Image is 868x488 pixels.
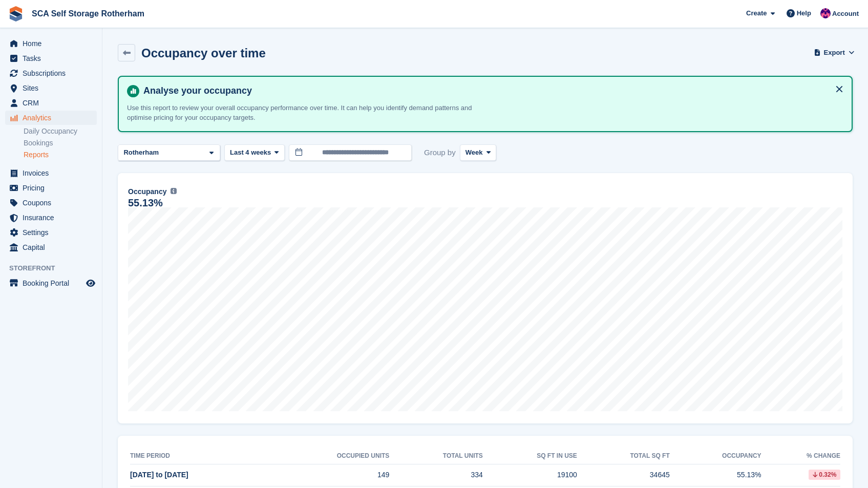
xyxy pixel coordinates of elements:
[23,51,84,66] span: Tasks
[23,166,84,180] span: Invoices
[465,147,483,158] span: Week
[577,464,670,486] td: 34645
[23,36,84,51] span: Home
[230,147,271,158] span: Last 4 weeks
[809,470,840,480] div: 0.32%
[670,464,761,486] td: 55.13%
[5,166,97,180] a: menu
[797,8,811,18] span: Help
[816,44,853,61] button: Export
[5,210,97,225] a: menu
[761,448,840,464] th: % change
[141,46,266,60] h2: Occupancy over time
[424,144,456,161] span: Group by
[266,464,389,486] td: 149
[8,6,24,22] img: stora-icon-8386f47178a22dfd0bd8f6a31ec36ba5ce8667c1dd55bd0f319d3a0aa187defe.svg
[23,196,84,210] span: Coupons
[23,240,84,254] span: Capital
[389,448,482,464] th: Total units
[23,81,84,95] span: Sites
[577,448,670,464] th: Total sq ft
[122,147,163,158] div: Rotherham
[266,448,389,464] th: Occupied units
[130,471,188,479] span: [DATE] to [DATE]
[23,111,84,125] span: Analytics
[5,51,97,66] a: menu
[5,66,97,80] a: menu
[24,150,97,160] a: Reports
[224,144,285,161] button: Last 4 weeks
[171,188,177,194] img: icon-info-grey-7440780725fd019a000dd9b08b2336e03edf1995a4989e88bcd33f0948082b44.svg
[127,103,485,123] p: Use this report to review your overall occupancy performance over time. It can help you identify ...
[23,181,84,195] span: Pricing
[5,36,97,51] a: menu
[389,464,482,486] td: 334
[5,240,97,254] a: menu
[746,8,767,18] span: Create
[5,276,97,290] a: menu
[820,8,831,18] img: Sam Chapman
[128,199,163,207] div: 55.13%
[128,186,166,197] span: Occupancy
[28,5,149,22] a: SCA Self Storage Rotherham
[23,96,84,110] span: CRM
[5,196,97,210] a: menu
[460,144,496,161] button: Week
[832,9,859,19] span: Account
[9,263,102,273] span: Storefront
[84,277,97,289] a: Preview store
[23,66,84,80] span: Subscriptions
[130,448,266,464] th: Time period
[139,85,843,97] h4: Analyse your occupancy
[5,111,97,125] a: menu
[23,210,84,225] span: Insurance
[24,126,97,136] a: Daily Occupancy
[824,48,845,58] span: Export
[24,138,97,148] a: Bookings
[670,448,761,464] th: Occupancy
[23,276,84,290] span: Booking Portal
[23,225,84,240] span: Settings
[483,464,577,486] td: 19100
[5,225,97,240] a: menu
[5,96,97,110] a: menu
[5,181,97,195] a: menu
[483,448,577,464] th: sq ft in use
[5,81,97,95] a: menu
